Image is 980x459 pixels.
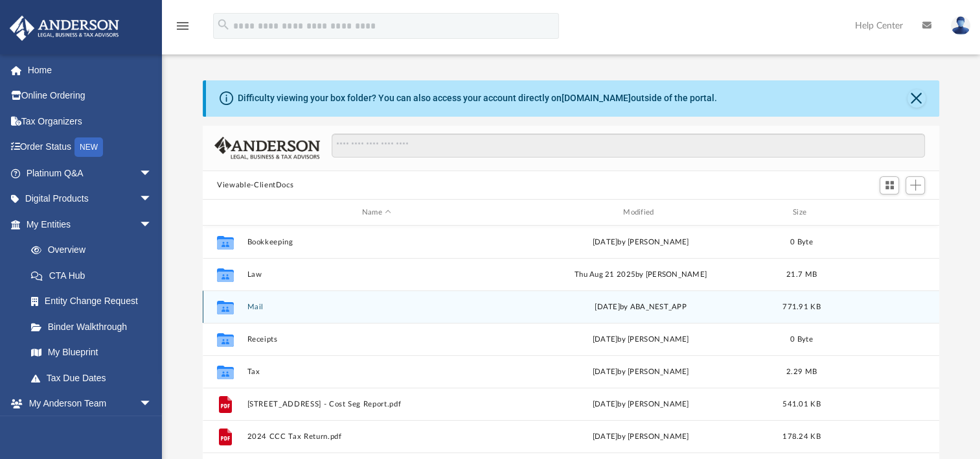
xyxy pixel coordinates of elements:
[512,237,770,248] div: [DATE] by [PERSON_NAME]
[511,207,770,218] div: Modified
[18,340,165,366] a: My Blueprint
[776,207,828,218] div: Size
[9,134,172,161] a: Order StatusNEW
[9,211,172,237] a: My Entitiesarrow_drop_down
[786,271,817,278] span: 21.7 MB
[907,89,926,108] button: Close
[18,365,172,391] a: Tax Due Dates
[782,303,820,311] span: 771.91 KB
[833,207,924,218] div: id
[9,83,172,109] a: Online Ordering
[139,160,165,187] span: arrow_drop_down
[6,16,123,41] img: Anderson Advisors Platinum Portal
[9,57,172,83] a: Home
[332,134,925,158] input: Search files and folders
[562,93,631,103] a: [DOMAIN_NAME]
[512,399,770,410] div: [DATE] by [PERSON_NAME]
[782,401,820,408] span: 541.01 KB
[247,207,506,218] div: Name
[18,314,172,340] a: Binder Walkthrough
[782,433,820,440] span: 178.24 KB
[247,400,506,408] button: [STREET_ADDRESS] - Cost Seg Report.pdf
[74,137,103,157] div: NEW
[209,207,241,218] div: id
[9,108,172,134] a: Tax Organizers
[216,18,231,32] i: search
[790,336,813,343] span: 0 Byte
[951,16,970,35] img: User Pic
[512,301,770,313] div: [DATE] by ABA_NEST_APP
[880,176,899,194] button: Switch to Grid View
[786,368,817,375] span: 2.29 MB
[18,237,172,263] a: Overview
[906,176,925,194] button: Add
[512,431,770,443] div: [DATE] by [PERSON_NAME]
[247,303,506,311] button: Mail
[247,238,506,246] button: Bookkeeping
[139,391,165,418] span: arrow_drop_down
[247,335,506,344] button: Receipts
[247,368,506,376] button: Tax
[175,18,190,34] i: menu
[790,239,813,246] span: 0 Byte
[9,186,172,212] a: Digital Productsarrow_drop_down
[247,432,506,441] button: 2024 CCC Tax Return.pdf
[217,180,293,191] button: Viewable-ClientDocs
[175,25,190,34] a: menu
[139,211,165,238] span: arrow_drop_down
[9,160,172,186] a: Platinum Q&Aarrow_drop_down
[238,91,717,105] div: Difficulty viewing your box folder? You can also access your account directly on outside of the p...
[247,270,506,279] button: Law
[512,366,770,378] div: [DATE] by [PERSON_NAME]
[512,334,770,346] div: [DATE] by [PERSON_NAME]
[18,263,172,288] a: CTA Hub
[9,391,165,417] a: My Anderson Teamarrow_drop_down
[512,269,770,281] div: Thu Aug 21 2025 by [PERSON_NAME]
[18,288,172,314] a: Entity Change Request
[139,186,165,213] span: arrow_drop_down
